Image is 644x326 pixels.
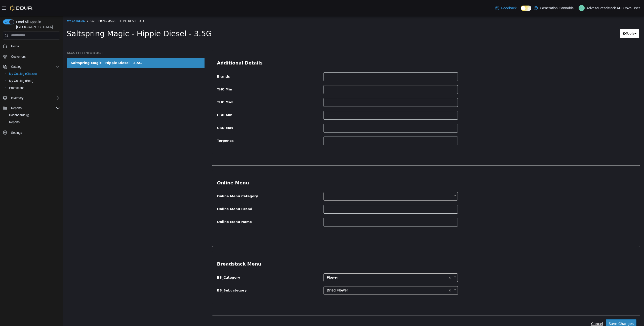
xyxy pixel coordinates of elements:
[5,84,62,91] button: Promotions
[261,257,384,265] span: Flower
[261,270,395,278] a: Dried Flower
[9,86,24,90] span: Promotions
[1,94,62,102] button: Inventory
[580,5,584,11] span: AA
[11,131,22,135] span: Settings
[154,110,171,113] span: CBD Max
[587,5,640,11] p: AdvesaBreadstack API Cova User
[9,64,23,70] button: Catalog
[579,5,585,11] div: AdvesaBreadstack API Cova User
[5,112,62,119] a: Dashboards
[154,97,170,101] span: CBD Min
[1,43,62,50] button: Home
[261,270,384,278] span: Dried Flower
[1,53,62,60] button: Customers
[7,112,31,118] a: Dashboards
[493,3,518,13] a: Feedback
[7,78,35,84] a: My Catalog (Beta)
[154,84,170,88] span: THC Max
[9,54,28,60] a: Customers
[154,272,184,276] span: BS_Subcategory
[11,96,23,100] span: Inventory
[9,95,60,101] span: Inventory
[5,119,62,126] button: Reports
[154,245,573,250] h3: Breadstack Menu
[9,53,60,60] span: Customers
[154,44,573,49] h3: Additional Details
[9,105,24,111] button: Reports
[543,303,574,312] button: Save Changes
[7,78,60,84] span: My Catalog (Beta)
[9,79,33,83] span: My Catalog (Beta)
[1,129,62,136] button: Settings
[154,178,195,182] span: Online Menu Category
[526,303,543,312] button: Cancel
[9,105,60,111] span: Reports
[9,43,60,49] span: Home
[11,65,21,69] span: Catalog
[540,5,574,11] p: Generation Cannabis
[14,19,60,29] span: Load All Apps in [GEOGRAPHIC_DATA]
[154,122,171,126] span: Terpenes
[576,5,577,11] p: |
[1,63,62,70] button: Catalog
[3,41,60,149] nav: Complex example
[7,71,60,77] span: My Catalog (Classic)
[11,106,22,110] span: Reports
[154,71,169,75] span: THC Min
[9,64,60,70] span: Catalog
[501,6,516,11] span: Feedback
[11,55,26,59] span: Customers
[7,85,26,91] a: Promotions
[7,112,60,118] span: Dashboards
[154,259,177,263] span: BS_Category
[154,204,189,207] span: Online Menu Name
[1,105,62,112] button: Reports
[63,16,644,326] iframe: To enrich screen reader interactions, please activate Accessibility in Grammarly extension settings
[9,72,37,76] span: My Catalog (Classic)
[9,120,20,124] span: Reports
[9,130,24,136] a: Settings
[9,43,21,49] a: Home
[7,71,39,77] a: My Catalog (Classic)
[5,70,62,77] button: My Catalog (Classic)
[9,113,29,117] span: Dashboards
[154,58,167,62] span: Brands
[10,6,32,11] img: Cova
[7,85,60,91] span: Promotions
[261,257,395,266] a: Flower
[9,95,25,101] button: Inventory
[5,77,62,84] button: My Catalog (Beta)
[9,129,60,136] span: Settings
[7,119,22,125] a: Reports
[154,191,189,194] span: Online Menu Brand
[154,164,573,169] h3: Online Menu
[521,6,531,11] input: Dark Mode
[7,119,60,125] span: Reports
[11,44,19,48] span: Home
